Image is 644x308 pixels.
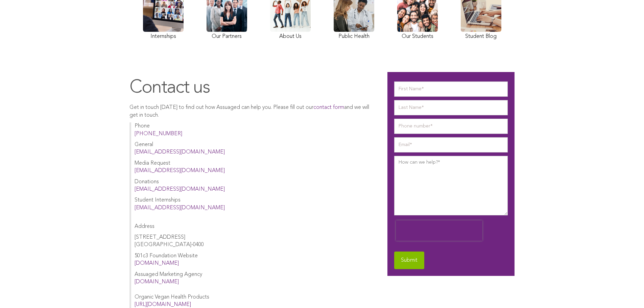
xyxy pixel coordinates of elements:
[129,104,374,119] p: Get in touch [DATE] to find out how Assuaged can help you. Please fill out our and we will get in...
[135,234,374,249] p: [STREET_ADDRESS] [GEOGRAPHIC_DATA]-0400
[394,137,508,152] input: Email*
[135,261,179,266] a: [DOMAIN_NAME]
[394,252,424,269] input: Submit
[135,215,374,230] p: Address
[135,279,179,285] a: [DOMAIN_NAME]
[610,276,644,308] iframe: Chat Widget
[135,178,374,193] p: Donations
[394,100,508,115] input: Last Name*
[135,205,225,211] a: [EMAIL_ADDRESS][DOMAIN_NAME]
[135,141,374,156] p: General
[394,119,508,134] input: Phone number*
[135,196,374,212] p: Student Internships
[135,122,374,138] p: Phone
[135,149,225,155] a: [EMAIL_ADDRESS][DOMAIN_NAME]
[135,131,182,137] a: [PHONE_NUMBER]
[135,302,191,307] a: [URL][DOMAIN_NAME]
[313,105,344,110] a: contact form
[135,168,225,173] a: [EMAIL_ADDRESS][DOMAIN_NAME]
[129,77,374,99] h1: Contact us
[135,252,374,267] p: 501c3 Foundation Website
[396,220,482,241] iframe: reCAPTCHA
[135,160,374,175] p: Media Request
[394,81,508,97] input: First Name*
[135,187,225,192] a: [EMAIL_ADDRESS][DOMAIN_NAME]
